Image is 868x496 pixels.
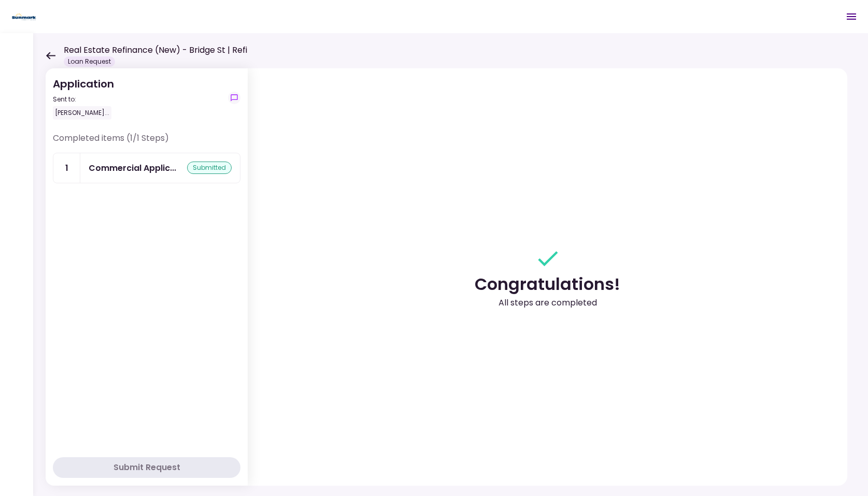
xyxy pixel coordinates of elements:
div: Completed items (1/1 Steps) [53,132,240,153]
button: Submit Request [53,457,240,478]
div: Commercial Application [89,162,176,174]
div: Application [53,76,114,120]
div: All steps are completed [499,297,597,309]
h1: Real Estate Refinance (New) - Bridge St | Refi [64,44,247,56]
div: Sent to: [53,95,114,104]
button: show-messages [228,92,240,104]
div: 1 [53,153,80,183]
div: Loan Request [64,56,115,67]
div: Congratulations! [475,272,620,297]
div: Submit Request [113,461,180,474]
div: [PERSON_NAME]... [53,106,111,120]
img: Partner icon [10,9,38,24]
a: 1Commercial Applicationsubmitted [53,153,240,183]
button: Open menu [839,4,864,29]
div: submitted [187,162,232,174]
